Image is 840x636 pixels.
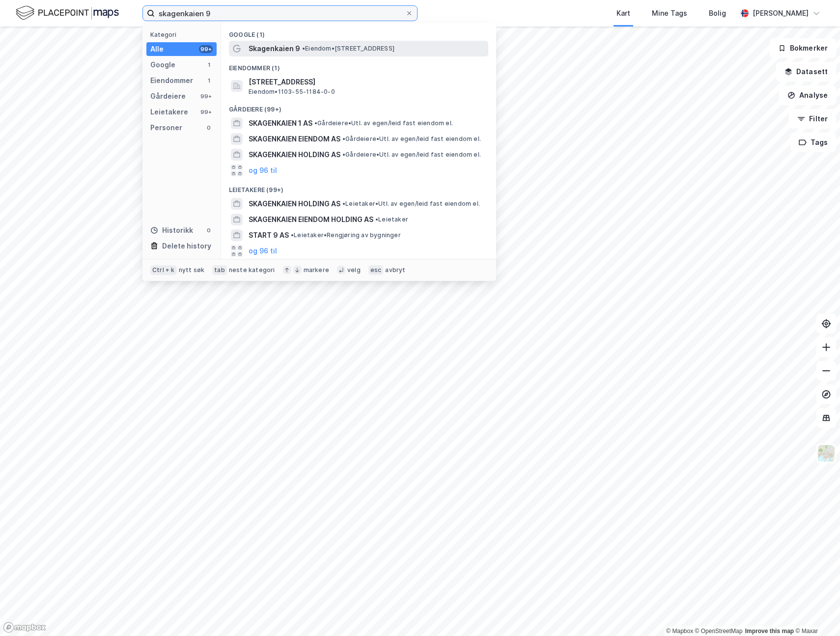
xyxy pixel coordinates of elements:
div: 1 [205,61,213,69]
span: Eiendom • [STREET_ADDRESS] [302,45,394,53]
img: logo.f888ab2527a4732fd821a326f86c7f29.svg [16,4,119,22]
div: esc [368,265,384,275]
span: SKAGENKAIEN HOLDING AS [249,198,340,210]
span: Skagenkaien 9 [249,43,300,55]
button: Bokmerker [770,38,836,58]
span: Leietaker • Utl. av egen/leid fast eiendom el. [342,200,480,208]
span: • [342,151,345,158]
div: Historikk [150,224,193,236]
button: Tags [790,133,836,152]
button: Filter [789,109,836,129]
button: og 96 til [249,245,277,257]
div: 1 [205,77,213,84]
div: neste kategori [229,266,275,274]
div: Kart [616,7,630,19]
div: Google [150,59,175,71]
div: Kontrollprogram for chat [791,589,840,636]
span: SKAGENKAIEN HOLDING AS [249,149,340,161]
button: Analyse [779,85,836,105]
div: Eiendommer (1) [221,56,496,74]
div: Leietakere (99+) [221,178,496,196]
div: Alle [150,43,164,55]
span: Gårdeiere • Utl. av egen/leid fast eiendom el. [342,151,481,159]
span: • [291,231,294,239]
div: velg [347,266,361,274]
button: Datasett [776,62,836,82]
input: Søk på adresse, matrikkel, gårdeiere, leietakere eller personer [155,6,405,21]
span: • [314,119,317,127]
span: SKAGENKAIEN EIENDOM AS [249,133,340,145]
span: Gårdeiere • Utl. av egen/leid fast eiendom el. [342,135,481,143]
span: Leietaker [375,216,408,223]
span: • [375,216,378,223]
a: Mapbox homepage [3,622,46,633]
div: 99+ [199,108,213,116]
div: 99+ [199,45,213,53]
span: Eiendom • 1103-55-1184-0-0 [249,88,335,96]
a: Improve this map [745,628,794,635]
div: Kategori [150,31,217,38]
div: Gårdeiere (99+) [221,98,496,115]
span: • [342,200,345,207]
div: Ctrl + k [150,265,177,275]
a: Mapbox [666,628,693,635]
span: SKAGENKAIEN EIENDOM HOLDING AS [249,214,373,225]
div: Personer [150,122,182,134]
div: nytt søk [179,266,205,274]
div: Gårdeiere [150,90,186,102]
span: [STREET_ADDRESS] [249,76,484,88]
span: Gårdeiere • Utl. av egen/leid fast eiendom el. [314,119,453,127]
div: Eiendommer [150,75,193,86]
div: avbryt [385,266,405,274]
span: START 9 AS [249,229,289,241]
div: 0 [205,124,213,132]
div: Leietakere [150,106,188,118]
div: Bolig [709,7,726,19]
a: OpenStreetMap [695,628,743,635]
span: SKAGENKAIEN 1 AS [249,117,312,129]
img: Z [817,444,836,463]
div: Google (1) [221,23,496,41]
div: markere [304,266,329,274]
div: 99+ [199,92,213,100]
div: Delete history [162,240,211,252]
div: tab [212,265,227,275]
span: Leietaker • Rengjøring av bygninger [291,231,401,239]
span: • [342,135,345,142]
div: Mine Tags [652,7,687,19]
button: og 96 til [249,165,277,176]
span: • [302,45,305,52]
div: [PERSON_NAME] [753,7,809,19]
div: 0 [205,226,213,234]
iframe: Chat Widget [791,589,840,636]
